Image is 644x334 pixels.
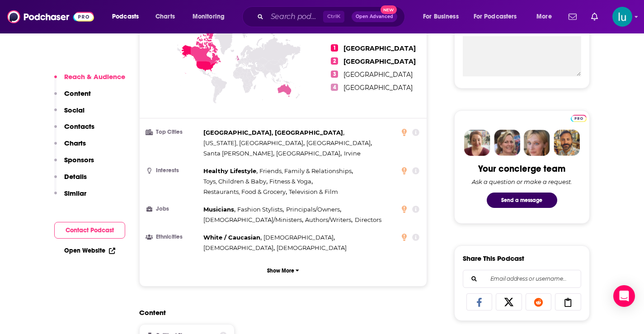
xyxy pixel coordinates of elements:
[463,270,581,288] div: Search followers
[203,187,287,197] span: ,
[381,5,397,14] span: New
[203,166,258,176] span: ,
[251,6,414,27] div: Search podcasts, credits, & more...
[203,178,266,185] span: Toys, Children & Baby
[147,168,200,174] h3: Interests
[352,11,397,22] button: Open AdvancedNew
[64,139,86,147] p: Charts
[554,130,580,156] img: Jon Profile
[147,262,420,279] button: Show More
[530,9,563,24] button: open menu
[64,122,94,131] p: Contacts
[343,71,413,79] span: [GEOGRAPHIC_DATA]
[470,270,573,287] input: Email address or username...
[276,150,340,157] span: [GEOGRAPHIC_DATA]
[463,254,524,263] h3: Share This Podcast
[571,113,587,122] a: Pro website
[331,71,338,78] span: 3
[203,127,344,138] span: ,
[343,44,416,52] span: [GEOGRAPHIC_DATA]
[306,139,371,146] span: [GEOGRAPHIC_DATA]
[54,106,85,122] button: Social
[612,7,632,27] span: Logged in as lusodano
[571,115,587,122] img: Podchaser Pro
[186,9,236,24] button: open menu
[193,10,225,23] span: Monitoring
[464,130,490,156] img: Sydney Profile
[269,176,313,187] span: ,
[203,243,275,253] span: ,
[147,129,200,135] h3: Top Cities
[203,176,268,187] span: ,
[112,10,139,23] span: Podcasts
[613,285,635,307] div: Open Intercom Messenger
[355,216,381,223] span: Directors
[277,244,347,251] span: [DEMOGRAPHIC_DATA]
[54,172,87,189] button: Details
[203,167,256,174] span: Healthy Lifestyle
[203,232,262,243] span: ,
[203,129,343,136] span: [GEOGRAPHIC_DATA], [GEOGRAPHIC_DATA]
[468,9,530,24] button: open menu
[588,9,602,24] a: Show notifications dropdown
[147,234,200,240] h3: Ethnicities
[286,206,340,213] span: Principals/Owners
[64,189,86,198] p: Similar
[267,268,294,274] p: Show More
[54,72,125,89] button: Reach & Audience
[64,72,125,81] p: Reach & Audience
[555,293,581,310] a: Copy Link
[472,178,572,185] div: Ask a question or make a request.
[331,84,338,91] span: 4
[474,10,517,23] span: For Podcasters
[64,89,91,98] p: Content
[147,206,200,212] h3: Jobs
[54,189,86,206] button: Similar
[203,150,273,157] span: Santa [PERSON_NAME]
[267,9,323,24] input: Search podcasts, credits, & more...
[64,172,87,181] p: Details
[494,130,520,156] img: Barbara Profile
[263,234,334,241] span: [DEMOGRAPHIC_DATA]
[524,130,550,156] img: Jules Profile
[203,204,235,215] span: ,
[289,188,338,195] span: Television & Film
[478,163,565,174] div: Your concierge team
[356,14,393,19] span: Open Advanced
[305,216,351,223] span: Authors/Writers
[155,10,175,23] span: Charts
[536,10,552,23] span: More
[612,7,632,27] img: User Profile
[139,308,420,317] h2: Content
[54,89,91,106] button: Content
[259,166,353,176] span: ,
[54,139,86,155] button: Charts
[54,122,94,139] button: Contacts
[306,138,372,148] span: ,
[466,293,493,310] a: Share on Facebook
[203,188,286,195] span: Restaurants, Food & Grocery
[344,150,361,157] span: Irvine
[331,57,338,65] span: 2
[487,193,557,208] button: Send a message
[64,155,94,164] p: Sponsors
[203,139,303,146] span: [US_STATE], [GEOGRAPHIC_DATA]
[417,9,470,24] button: open menu
[64,106,85,114] p: Social
[54,155,94,172] button: Sponsors
[203,206,234,213] span: Musicians
[203,216,302,223] span: [DEMOGRAPHIC_DATA]/Ministers
[343,57,416,66] span: [GEOGRAPHIC_DATA]
[496,293,522,310] a: Share on X/Twitter
[203,234,260,241] span: White / Caucasian
[305,215,353,225] span: ,
[331,44,338,52] span: 1
[64,247,115,254] a: Open Website
[237,204,284,215] span: ,
[7,8,94,25] img: Podchaser - Follow, Share and Rate Podcasts
[286,204,341,215] span: ,
[263,232,335,243] span: ,
[203,148,274,159] span: ,
[565,9,580,24] a: Show notifications dropdown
